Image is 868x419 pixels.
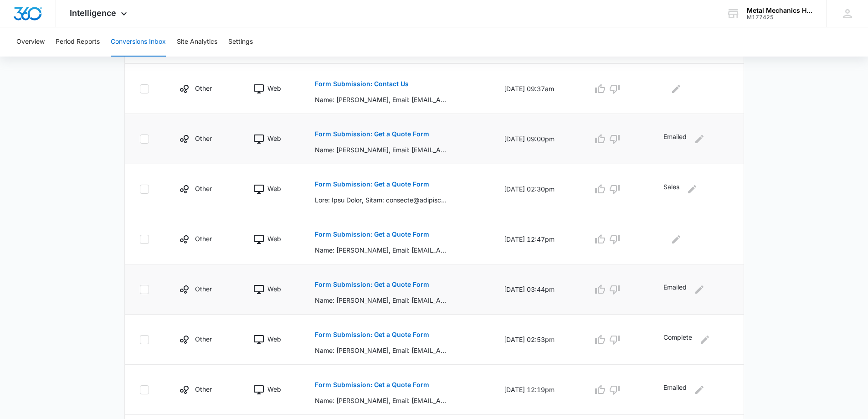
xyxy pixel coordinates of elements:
[493,164,582,214] td: [DATE] 02:30pm
[228,27,253,57] button: Settings
[315,231,429,238] p: Form Submission: Get a Quote Form
[663,182,679,197] p: Sales
[493,264,582,315] td: [DATE] 03:44pm
[315,145,447,155] p: Name: [PERSON_NAME], Email: [EMAIL_ADDRESS][DOMAIN_NAME], Phone: [PHONE_NUMBER], How can we help?...
[267,334,281,344] p: Web
[267,234,281,243] p: Web
[195,284,212,294] p: Other
[195,334,212,344] p: Other
[267,284,281,294] p: Web
[315,295,447,305] p: Name: [PERSON_NAME], Email: [EMAIL_ADDRESS][DOMAIN_NAME], Phone: [PHONE_NUMBER], How can we help?...
[315,195,447,205] p: Lore: Ipsu Dolor, Sitam: consecte@adipiscingelitsedd.eiu, Tempo: 9443894346, Inc utl et dolo?: Ma...
[315,281,429,288] p: Form Submission: Get a Quote Form
[315,181,429,187] p: Form Submission: Get a Quote Form
[493,64,582,114] td: [DATE] 09:37am
[267,134,281,143] p: Web
[493,114,582,164] td: [DATE] 09:00pm
[493,214,582,264] td: [DATE] 12:47pm
[315,73,409,95] button: Form Submission: Contact Us
[685,182,699,197] button: Edit Comments
[315,173,429,195] button: Form Submission: Get a Quote Form
[315,81,409,87] p: Form Submission: Contact Us
[493,365,582,415] td: [DATE] 12:19pm
[315,245,447,255] p: Name: [PERSON_NAME], Email: [EMAIL_ADDRESS][DOMAIN_NAME], How can we help?: Replacing my AC union...
[315,324,429,346] button: Form Submission: Get a Quote Form
[663,383,687,397] p: Emailed
[692,383,707,397] button: Edit Comments
[195,234,212,243] p: Other
[315,95,447,104] p: Name: [PERSON_NAME], Email: [EMAIL_ADDRESS][DOMAIN_NAME], Phone: [PHONE_NUMBER], What can we help...
[663,282,687,297] p: Emailed
[267,384,281,394] p: Web
[70,8,116,18] span: Intelligence
[195,134,212,143] p: Other
[663,332,692,347] p: Complete
[747,14,813,21] div: account id
[267,83,281,93] p: Web
[267,184,281,193] p: Web
[315,374,429,396] button: Form Submission: Get a Quote Form
[669,232,683,247] button: Edit Comments
[315,223,429,245] button: Form Submission: Get a Quote Form
[698,332,712,347] button: Edit Comments
[315,131,429,137] p: Form Submission: Get a Quote Form
[195,83,212,93] p: Other
[692,282,707,297] button: Edit Comments
[195,384,212,394] p: Other
[56,27,100,57] button: Period Reports
[315,396,447,405] p: Name: [PERSON_NAME], Email: [EMAIL_ADDRESS][DOMAIN_NAME], Phone: [PHONE_NUMBER], How can we help?...
[692,132,707,146] button: Edit Comments
[177,27,217,57] button: Site Analytics
[747,7,813,14] div: account name
[315,346,447,355] p: Name: [PERSON_NAME], Email: [EMAIL_ADDRESS][DOMAIN_NAME], Phone: [PHONE_NUMBER], How can we help?...
[16,27,45,57] button: Overview
[315,274,429,295] button: Form Submission: Get a Quote Form
[111,27,166,57] button: Conversions Inbox
[195,184,212,193] p: Other
[669,82,683,96] button: Edit Comments
[663,132,687,146] p: Emailed
[493,315,582,365] td: [DATE] 02:53pm
[315,331,429,338] p: Form Submission: Get a Quote Form
[315,123,429,145] button: Form Submission: Get a Quote Form
[315,382,429,388] p: Form Submission: Get a Quote Form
